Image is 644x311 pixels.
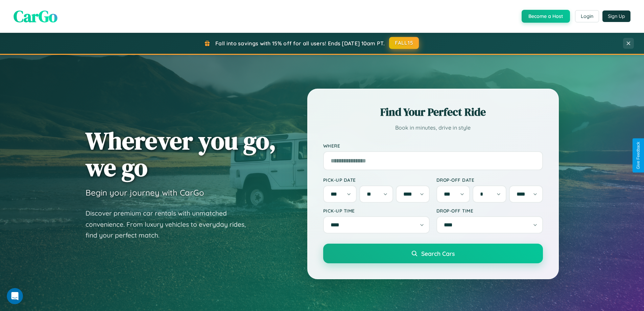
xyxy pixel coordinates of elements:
h1: Wherever you go, we go [86,127,276,181]
label: Drop-off Time [436,208,543,214]
label: Pick-up Time [323,208,430,214]
label: Where [323,143,543,149]
label: Drop-off Date [436,177,543,183]
span: Search Cars [421,250,455,257]
label: Pick-up Date [323,177,430,183]
p: Discover premium car rentals with unmatched convenience. From luxury vehicles to everyday rides, ... [86,208,255,241]
iframe: Intercom live chat [7,288,23,304]
h3: Begin your journey with CarGo [86,187,204,198]
button: Become a Host [522,10,570,23]
button: FALL15 [389,37,419,49]
h2: Find Your Perfect Ride [323,105,543,119]
p: Book in minutes, drive in style [323,123,543,133]
span: Fall into savings with 15% off for all users! Ends [DATE] 10am PT. [215,40,385,47]
button: Login [575,10,599,22]
span: CarGo [14,5,57,27]
button: Sign Up [602,10,630,22]
div: Give Feedback [636,142,641,169]
button: Search Cars [323,244,543,263]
